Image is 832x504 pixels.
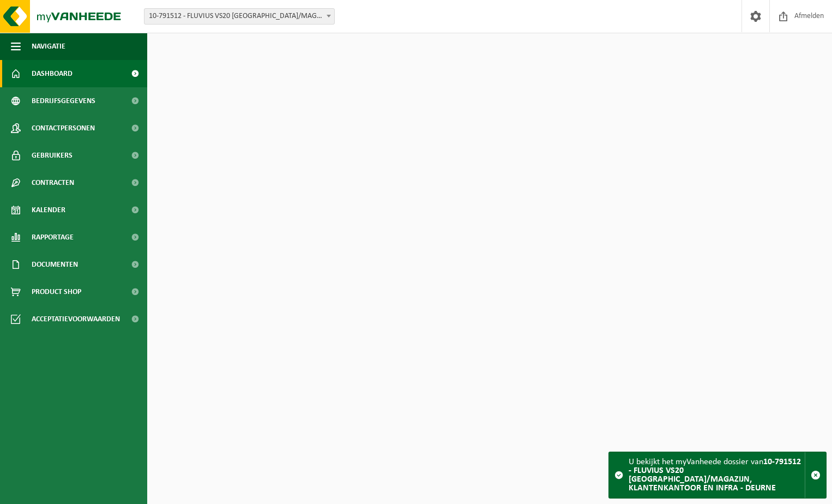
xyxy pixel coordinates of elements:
div: U bekijkt het myVanheede dossier van [629,452,805,498]
span: Gebruikers [32,142,73,169]
span: Product Shop [32,278,81,305]
strong: 10-791512 - FLUVIUS VS20 [GEOGRAPHIC_DATA]/MAGAZIJN, KLANTENKANTOOR EN INFRA - DEURNE [629,458,801,493]
span: Kalender [32,196,65,224]
span: Acceptatievoorwaarden [32,305,120,333]
span: Bedrijfsgegevens [32,87,95,115]
span: Rapportage [32,224,74,251]
span: 10-791512 - FLUVIUS VS20 ANTWERPEN/MAGAZIJN, KLANTENKANTOOR EN INFRA - DEURNE [144,9,334,24]
span: Documenten [32,251,78,278]
span: 10-791512 - FLUVIUS VS20 ANTWERPEN/MAGAZIJN, KLANTENKANTOOR EN INFRA - DEURNE [144,8,335,25]
span: Dashboard [32,60,73,87]
span: Contactpersonen [32,115,95,142]
span: Navigatie [32,33,65,60]
span: Contracten [32,169,74,196]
